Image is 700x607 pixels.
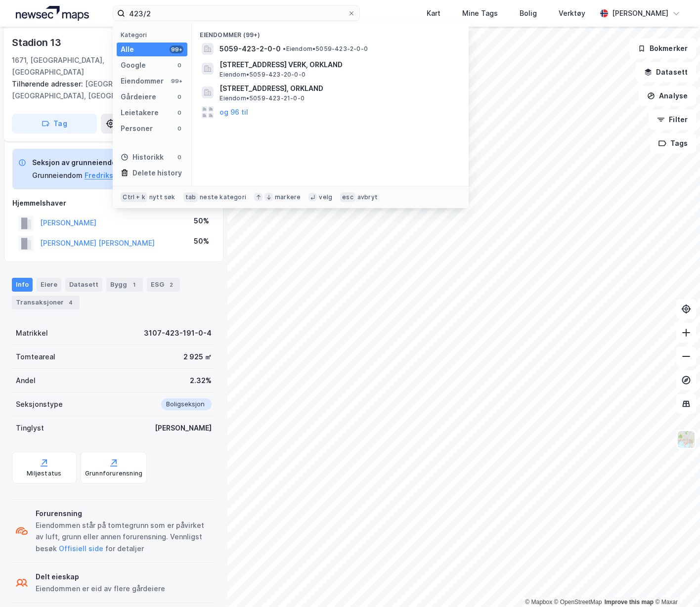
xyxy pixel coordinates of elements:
div: 50% [194,215,209,227]
span: Eiendom • 5059-423-20-0-0 [219,71,306,79]
div: Hjemmelshaver [12,197,215,209]
div: 3107-423-191-0-4 [144,327,212,339]
div: 2 925 ㎡ [183,351,212,363]
div: Seksjon av grunneiendom [32,157,157,169]
button: Bokmerker [629,39,696,58]
div: Alle [121,43,134,55]
div: avbryt [357,193,378,201]
div: Ctrl + k [121,192,147,202]
div: [PERSON_NAME] [612,7,668,19]
div: neste kategori [200,193,246,201]
span: Eiendom • 5059-423-2-0-0 [283,45,368,53]
div: 0 [175,93,183,101]
div: velg [319,193,332,201]
div: Verktøy [559,7,585,19]
span: [STREET_ADDRESS] VERK, ORKLAND [219,59,457,71]
div: Grunneiendom [32,170,83,181]
img: Z [677,430,696,449]
div: 2 [166,280,176,290]
iframe: Chat Widget [651,560,700,607]
div: Andel [16,375,36,387]
button: Tags [650,133,696,153]
div: 4 [66,298,76,307]
button: Datasett [636,62,696,82]
div: Eiendommer (99+) [192,23,469,41]
div: markere [275,193,301,201]
div: 1 [129,280,139,290]
div: Eiendommen er eid av flere gårdeiere [36,583,165,595]
div: Grunnforurensning [85,470,142,477]
div: Gårdeiere [121,91,156,103]
div: ESG [147,278,180,292]
span: Tilhørende adresser: [12,80,85,88]
div: Kart [427,7,440,19]
button: Filter [649,110,696,130]
img: logo.a4113a55bc3d86da70a041830d287a7e.svg [16,6,89,21]
button: Fredrikstad, 423/191 [85,170,157,181]
div: [GEOGRAPHIC_DATA], [GEOGRAPHIC_DATA], [GEOGRAPHIC_DATA] [12,78,208,102]
div: Delete history [132,167,182,179]
div: 0 [175,109,183,117]
div: Stadion 13 [12,35,63,50]
div: Tomteareal [16,351,55,363]
div: Bolig [520,7,537,19]
div: Google [121,59,146,71]
div: 2.32% [190,375,212,387]
span: • [283,45,286,52]
div: Eiendommer [121,75,164,87]
div: Kategori [121,31,187,39]
div: Mine Tags [462,7,498,19]
div: Seksjonstype [16,398,63,410]
div: tab [183,192,198,202]
div: esc [340,192,355,202]
div: 1671, [GEOGRAPHIC_DATA], [GEOGRAPHIC_DATA] [12,54,145,78]
a: Improve this map [605,599,654,606]
div: Personer [121,123,153,134]
button: Tag [12,114,97,133]
span: [STREET_ADDRESS], ORKLAND [219,83,457,94]
span: 5059-423-2-0-0 [219,43,281,55]
input: Søk på adresse, matrikkel, gårdeiere, leietakere eller personer [125,6,347,21]
div: Miljøstatus [27,470,61,477]
a: Mapbox [525,599,552,606]
div: 50% [194,235,209,247]
div: Forurensning [36,508,212,520]
div: Eiere [37,278,61,292]
div: Tinglyst [16,422,44,434]
div: Matrikkel [16,327,48,339]
div: nytt søk [149,193,175,201]
div: Info [12,278,33,292]
div: 99+ [170,77,183,85]
div: Datasett [65,278,102,292]
div: 0 [175,125,183,132]
div: 0 [175,153,183,161]
div: Historikk [121,151,164,163]
div: Bygg [106,278,143,292]
span: Eiendom • 5059-423-21-0-0 [219,94,305,102]
button: og 96 til [219,106,248,118]
div: Leietakere [121,107,159,119]
div: Delt eieskap [36,571,165,583]
a: OpenStreetMap [554,599,602,606]
button: Analyse [639,86,696,106]
div: Eiendommen står på tomtegrunn som er påvirket av luft, grunn eller annen forurensning. Vennligst ... [36,520,212,555]
div: [PERSON_NAME] [155,422,212,434]
div: Transaksjoner [12,296,80,309]
div: 99+ [170,45,183,53]
div: 0 [175,61,183,69]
